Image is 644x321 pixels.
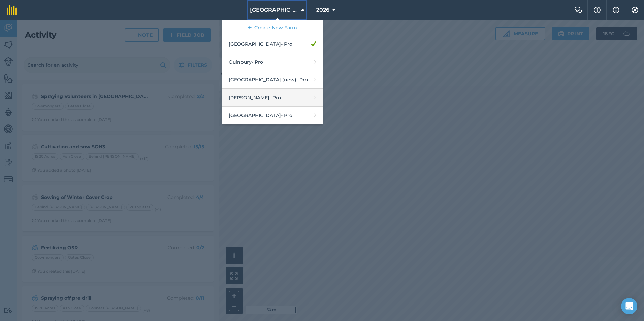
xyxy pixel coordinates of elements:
[7,5,17,15] img: fieldmargin Logo
[222,53,323,71] a: Quinbury- Pro
[222,71,323,89] a: [GEOGRAPHIC_DATA] (new)- Pro
[621,298,637,314] div: Open Intercom Messenger
[593,7,601,13] img: A question mark icon
[574,7,582,13] img: Two speech bubbles overlapping with the left bubble in the forefront
[631,7,639,13] img: A cog icon
[222,35,323,53] a: [GEOGRAPHIC_DATA]- Pro
[222,89,323,107] a: [PERSON_NAME]- Pro
[250,6,298,14] span: [GEOGRAPHIC_DATA]
[222,20,323,35] a: Create New Farm
[613,6,619,14] img: svg+xml;base64,PHN2ZyB4bWxucz0iaHR0cDovL3d3dy53My5vcmcvMjAwMC9zdmciIHdpZHRoPSIxNyIgaGVpZ2h0PSIxNy...
[316,6,329,14] span: 2026
[222,107,323,124] a: [GEOGRAPHIC_DATA]- Pro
